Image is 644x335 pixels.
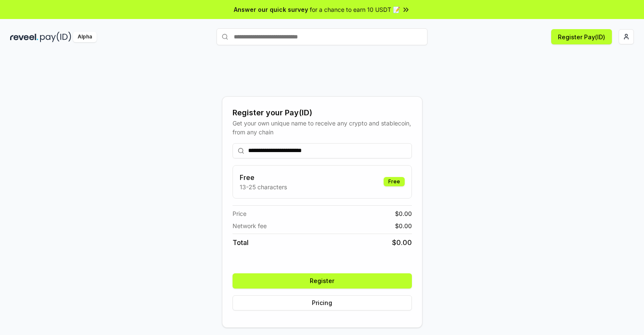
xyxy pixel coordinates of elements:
[392,237,412,248] span: $ 0.00
[395,221,412,230] span: $ 0.00
[10,32,38,42] img: reveel_dark
[551,29,612,44] button: Register Pay(ID)
[234,5,308,14] span: Answer our quick survey
[233,221,267,230] span: Network fee
[395,209,412,218] span: $ 0.00
[233,209,246,218] span: Price
[384,177,405,186] div: Free
[233,273,412,289] button: Register
[73,32,97,42] div: Alpha
[310,5,400,14] span: for a chance to earn 10 USDT 📝
[40,32,71,42] img: pay_id
[233,237,249,248] span: Total
[233,107,412,119] div: Register your Pay(ID)
[240,172,287,182] h3: Free
[233,119,412,136] div: Get your own unique name to receive any crypto and stablecoin, from any chain
[240,182,287,191] p: 13-25 characters
[233,295,412,310] button: Pricing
